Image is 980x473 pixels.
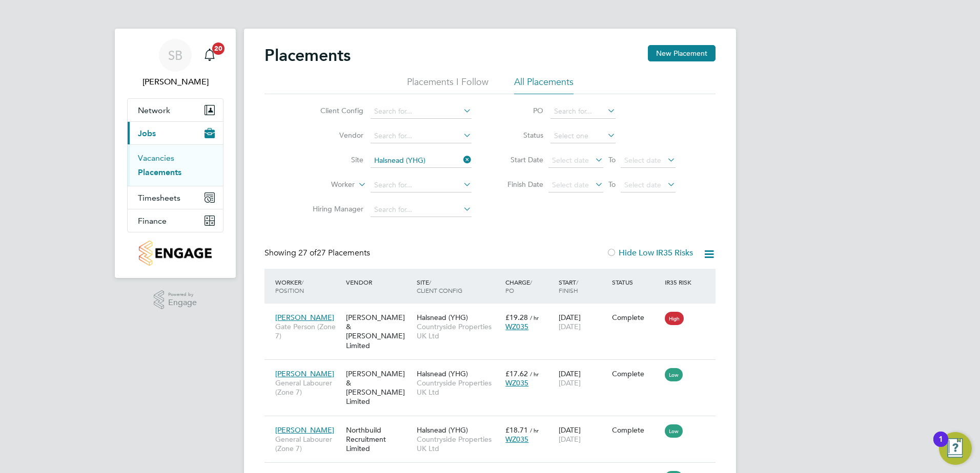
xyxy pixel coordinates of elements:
span: [DATE] [559,378,581,388]
span: SB [168,49,182,62]
li: Placements I Follow [407,76,488,94]
a: Go to home page [127,241,223,266]
div: Status [609,273,663,291]
span: Halsnead (YHG) [417,313,468,322]
button: Finance [128,209,223,232]
a: [PERSON_NAME]General Labourer (Zone 7)[PERSON_NAME] & [PERSON_NAME] LimitedHalsnead (YHG)Countrys... [273,363,716,372]
span: To [605,153,619,166]
span: Low [665,424,683,438]
h2: Placements [264,45,351,66]
div: [PERSON_NAME] & [PERSON_NAME] Limited [343,308,414,355]
button: Open Resource Center, 1 new notification [939,432,972,465]
a: Placements [138,167,181,177]
span: WZ035 [505,378,528,388]
a: [PERSON_NAME]General Labourer (Zone 7)Northbuild Recruitment LimitedHalsnead (YHG)Countryside Pro... [273,420,716,428]
span: Low [665,368,683,381]
span: £17.62 [505,369,528,378]
span: 27 Placements [298,248,370,258]
a: 20 [199,39,220,72]
input: Search for... [371,203,472,217]
span: [PERSON_NAME] [275,425,334,435]
div: Vendor [343,273,414,291]
span: Samantha Bolshaw [127,76,223,88]
span: Select date [552,156,589,165]
input: Search for... [550,104,616,119]
nav: Main navigation [115,29,236,278]
span: High [665,312,684,325]
span: Countryside Properties UK Ltd [417,322,500,340]
input: Select one [550,129,616,143]
div: [DATE] [556,364,609,393]
input: Search for... [371,129,472,143]
label: Hiring Manager [304,204,363,213]
input: Search for... [371,104,472,119]
span: [DATE] [559,322,581,331]
span: Jobs [138,128,156,138]
span: Network [138,105,170,115]
span: Select date [552,180,589,189]
div: [DATE] [556,308,609,336]
span: [PERSON_NAME] [275,369,334,378]
a: SB[PERSON_NAME] [127,39,223,88]
a: [PERSON_NAME]Gate Person (Zone 7)[PERSON_NAME] & [PERSON_NAME] LimitedHalsnead (YHG)Countryside P... [273,307,716,316]
span: Select date [624,180,661,189]
button: Jobs [128,122,223,144]
span: Timesheets [138,193,180,203]
div: Worker [273,273,343,299]
div: Complete [612,425,660,435]
label: Start Date [497,155,543,164]
label: Worker [296,180,355,190]
span: To [605,178,619,191]
span: / Client Config [417,278,462,294]
span: [PERSON_NAME] [275,313,334,322]
a: Vacancies [138,153,174,163]
a: Powered byEngage [154,290,197,310]
input: Search for... [371,178,472,192]
span: / hr [530,426,539,434]
button: Timesheets [128,186,223,209]
span: General Labourer (Zone 7) [275,378,341,397]
div: Complete [612,313,660,322]
button: Network [128,99,223,121]
div: Charge [503,273,556,299]
div: Showing [264,248,372,259]
div: 1 [938,439,943,453]
span: Halsnead (YHG) [417,425,468,435]
span: WZ035 [505,435,528,444]
div: Start [556,273,609,299]
span: / PO [505,278,532,294]
div: [PERSON_NAME] & [PERSON_NAME] Limited [343,364,414,412]
span: £18.71 [505,425,528,435]
div: Complete [612,369,660,378]
span: Halsnead (YHG) [417,369,468,378]
span: Countryside Properties UK Ltd [417,378,500,397]
img: countryside-properties-logo-retina.png [139,241,211,266]
label: Hide Low IR35 Risks [606,248,693,258]
span: / hr [530,370,539,378]
span: [DATE] [559,435,581,444]
span: Countryside Properties UK Ltd [417,435,500,453]
label: Client Config [304,106,363,115]
span: £19.28 [505,313,528,322]
label: Finish Date [497,180,543,189]
div: IR35 Risk [662,273,698,291]
span: / hr [530,314,539,321]
span: General Labourer (Zone 7) [275,435,341,453]
span: Gate Person (Zone 7) [275,322,341,340]
label: PO [497,106,543,115]
div: Jobs [128,144,223,186]
span: / Position [275,278,304,294]
span: Engage [168,298,197,307]
div: Northbuild Recruitment Limited [343,420,414,459]
input: Search for... [371,154,472,168]
label: Status [497,131,543,140]
div: [DATE] [556,420,609,449]
div: Site [414,273,503,299]
span: WZ035 [505,322,528,331]
span: Select date [624,156,661,165]
span: 20 [212,42,224,55]
button: New Placement [648,45,716,61]
span: 27 of [298,248,317,258]
span: Finance [138,216,167,226]
label: Vendor [304,131,363,140]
